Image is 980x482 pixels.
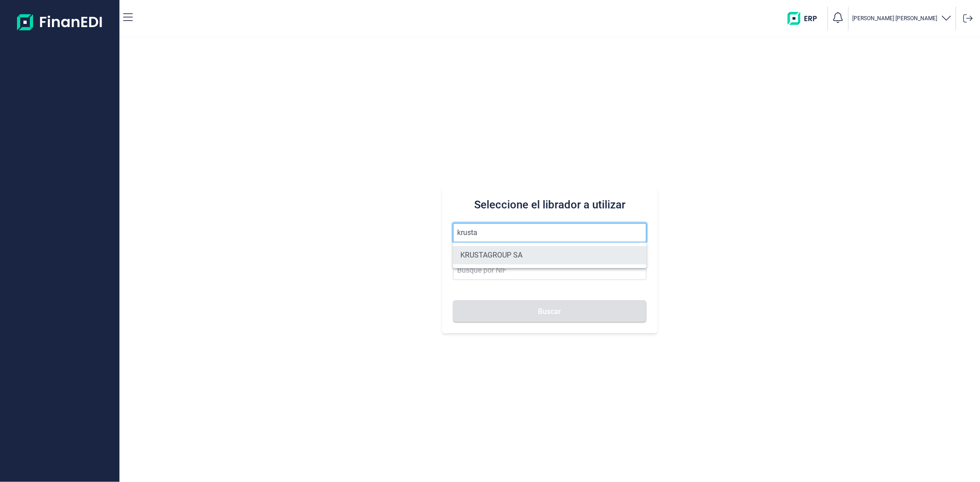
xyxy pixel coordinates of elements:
[453,261,646,280] input: Busque por NIF
[453,197,646,212] h3: Seleccione el librador a utilizar
[787,12,824,25] img: erp
[453,300,646,322] button: Buscar
[17,7,103,37] img: Logo de aplicación
[453,246,646,264] li: KRUSTAGROUP SA
[453,223,646,242] input: Seleccione la razón social
[852,12,952,25] button: [PERSON_NAME] [PERSON_NAME]
[852,15,937,22] p: [PERSON_NAME] [PERSON_NAME]
[538,308,561,315] span: Buscar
